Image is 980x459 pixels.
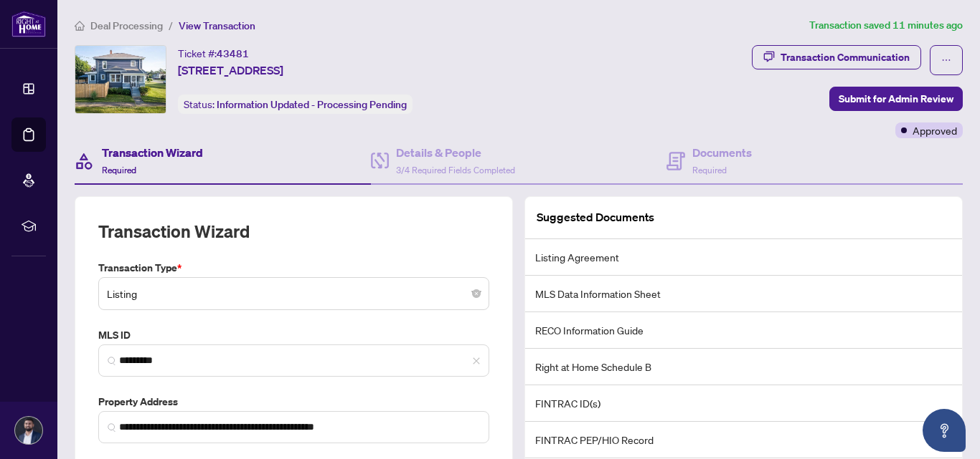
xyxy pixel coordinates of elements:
span: 43481 [217,47,249,60]
span: [STREET_ADDRESS] [178,62,283,79]
span: Listing [107,280,481,307]
span: close-circle [472,289,481,298]
span: Required [102,165,136,175]
img: search_icon [108,357,116,365]
div: Ticket #: [178,45,249,62]
span: ellipsis [941,55,951,65]
span: 3/4 Required Fields Completed [396,165,515,175]
li: Right at Home Schedule B [525,349,962,385]
h4: Details & People [396,144,515,161]
span: Information Updated - Processing Pending [217,98,407,111]
img: logo [11,11,46,37]
span: Approved [913,122,957,138]
button: Transaction Communication [752,45,921,69]
div: Transaction Communication [781,46,910,69]
span: Submit for Admin Review [839,87,953,110]
button: Open asap [923,409,966,452]
li: FINTRAC ID(s) [525,385,962,422]
h2: Transaction Wizard [98,220,250,243]
label: MLS ID [98,327,489,343]
li: / [169,17,173,34]
li: MLS Data Information Sheet [525,276,962,312]
span: View Transaction [179,19,255,32]
span: home [75,21,85,31]
span: Required [692,165,727,175]
img: Profile Icon [15,417,42,444]
article: Suggested Documents [537,208,654,226]
article: Transaction saved 11 minutes ago [809,17,963,34]
div: Status: [178,95,413,114]
li: FINTRAC PEP/HIO Record [525,422,962,458]
button: Submit for Admin Review [829,87,963,111]
img: IMG-X12279425_1.jpg [75,46,166,113]
label: Transaction Type [98,260,489,276]
img: search_icon [108,423,116,432]
h4: Transaction Wizard [102,144,203,161]
h4: Documents [692,144,752,161]
li: Listing Agreement [525,239,962,276]
li: RECO Information Guide [525,312,962,349]
span: close [472,357,481,365]
label: Property Address [98,394,489,410]
span: Deal Processing [90,19,163,32]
